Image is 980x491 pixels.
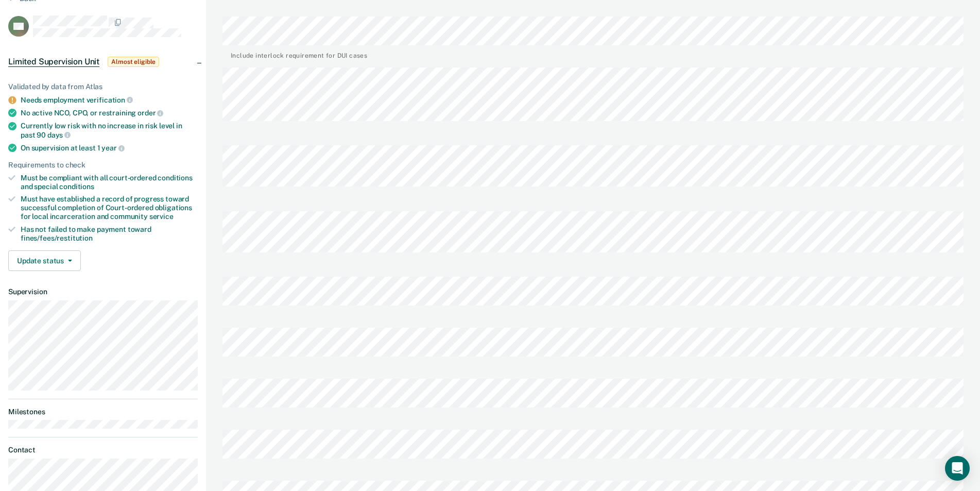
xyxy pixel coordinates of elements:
dt: Contact [8,446,198,454]
span: days [47,131,71,139]
div: Must be compliant with all court-ordered conditions and special conditions [21,174,198,191]
button: Update status [8,250,81,271]
span: service [149,212,174,221]
span: Limited Supervision Unit [8,57,99,67]
div: Has not failed to make payment toward [21,225,198,243]
div: Needs employment verification [21,95,198,105]
div: Include interlock requirement for DUI cases [231,49,367,59]
div: Currently low risk with no increase in risk level in past 90 [21,122,198,139]
div: On supervision at least 1 [21,143,198,153]
div: Must have established a record of progress toward successful completion of Court-ordered obligati... [21,195,198,221]
span: year [101,144,124,152]
dt: Milestones [8,408,198,416]
div: No active NCO, CPO, or restraining [21,108,198,117]
div: Requirements to check [8,161,198,170]
span: Almost eligible [108,57,159,67]
span: order [137,109,163,117]
div: Validated by data from Atlas [8,82,198,91]
div: Open Intercom Messenger [945,456,970,481]
span: fines/fees/restitution [21,234,93,242]
dt: Supervision [8,287,198,296]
